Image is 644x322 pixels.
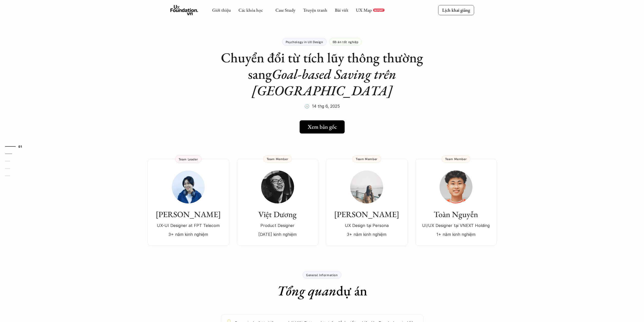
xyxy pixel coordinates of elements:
[237,159,318,246] a: Việt DươngProduct Designer[DATE] kinh nghiệmTeam Member
[153,210,224,219] h3: [PERSON_NAME]
[212,7,231,13] a: Giới thiệu
[221,49,423,99] h1: Chuyển đổi từ tích lũy thông thường sang
[331,222,403,229] p: UX Design tại Persona
[238,7,263,13] a: Các khóa học
[252,65,399,99] em: Goal-based Saving trên [GEOGRAPHIC_DATA]
[356,7,372,13] a: UX Map
[331,210,403,219] h3: [PERSON_NAME]
[333,40,359,44] p: Đồ án tốt nghiệp
[286,40,323,44] p: Psychology in UX Design
[442,7,470,13] p: Lịch khai giảng
[5,143,29,149] a: 01
[153,231,224,238] p: 3+ năm kinh nghiệm
[277,282,336,299] em: Tổng quan
[275,7,295,13] a: Case Study
[356,157,378,161] p: Team Member
[420,210,492,219] h3: Toàn Nguyễn
[306,273,338,277] p: General Information
[304,102,340,110] p: 🕔 14 thg 6, 2025
[326,159,408,246] a: [PERSON_NAME]UX Design tại Persona3+ năm kinh nghiệmTeam Member
[267,157,288,161] p: Team Member
[445,157,467,161] p: Team Member
[331,231,403,238] p: 3+ năm kinh nghiệm
[374,9,383,12] p: REPORT
[420,231,492,238] p: 1+ năm kinh nghiệm
[303,7,327,13] a: Truyện tranh
[277,282,367,299] h1: dự án
[308,124,337,130] h5: Xem bản gốc
[415,159,497,246] a: Toàn NguyễnUI/UX Designer tại VNEXT Holding1+ năm kinh nghiệmTeam Member
[18,144,22,148] strong: 01
[242,222,313,229] p: Product Designer
[153,222,224,229] p: UX-UI Designer at FPT Telecom
[438,5,474,15] a: Lịch khai giảng
[148,159,229,246] a: [PERSON_NAME]UX-UI Designer at FPT Telecom3+ năm kinh nghiệmTeam Leader
[242,231,313,238] p: [DATE] kinh nghiệm
[300,120,345,134] a: Xem bản gốc
[335,7,348,13] a: Bài viết
[179,157,198,161] p: Team Leader
[242,210,313,219] h3: Việt Dương
[420,222,492,229] p: UI/UX Designer tại VNEXT Holding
